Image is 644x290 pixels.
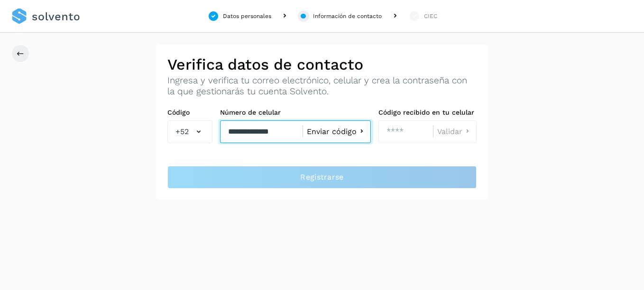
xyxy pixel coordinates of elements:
[437,128,462,136] span: Validar
[167,55,477,73] h2: Verifica datos de contacto
[424,12,437,20] div: CIEC
[175,126,189,137] span: +52
[223,12,271,20] div: Datos personales
[307,128,357,136] span: Enviar código
[167,109,212,117] label: Código
[167,75,477,97] p: Ingresa y verifica tu correo electrónico, celular y crea la contraseña con la que gestionarás tu ...
[300,172,343,182] span: Registrarse
[378,109,477,117] label: Código recibido en tu celular
[437,127,472,136] button: Validar
[220,109,371,117] label: Número de celular
[313,12,382,20] div: Información de contacto
[307,127,367,136] button: Enviar código
[167,166,477,189] button: Registrarse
